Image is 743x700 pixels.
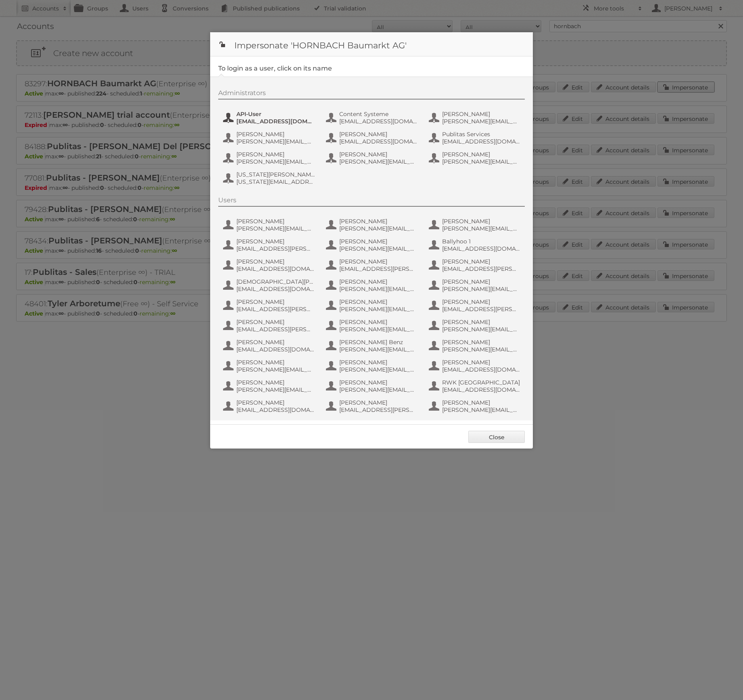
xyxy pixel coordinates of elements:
span: [PERSON_NAME] [442,359,520,366]
button: [DEMOGRAPHIC_DATA][PERSON_NAME] [EMAIL_ADDRESS][DOMAIN_NAME] [222,277,317,293]
span: [PERSON_NAME] [442,151,520,158]
span: [PERSON_NAME] [236,298,315,305]
button: [PERSON_NAME] [PERSON_NAME][EMAIL_ADDRESS][PERSON_NAME][PERSON_NAME][DOMAIN_NAME] [428,150,523,166]
span: [EMAIL_ADDRESS][PERSON_NAME][PERSON_NAME][DOMAIN_NAME] [442,265,520,272]
legend: To login as a user, click on its name [218,64,332,72]
span: [PERSON_NAME][EMAIL_ADDRESS][PERSON_NAME][PERSON_NAME][DOMAIN_NAME] [236,158,315,165]
button: Publitas Services [EMAIL_ADDRESS][DOMAIN_NAME] [428,130,523,146]
span: [EMAIL_ADDRESS][DOMAIN_NAME] [442,366,520,373]
button: [PERSON_NAME] [PERSON_NAME][EMAIL_ADDRESS][PERSON_NAME][DOMAIN_NAME] [428,318,523,334]
button: [PERSON_NAME] [PERSON_NAME][EMAIL_ADDRESS][DOMAIN_NAME] [325,277,420,293]
span: [PERSON_NAME][EMAIL_ADDRESS][PERSON_NAME][PERSON_NAME][DOMAIN_NAME] [442,158,520,165]
span: [PERSON_NAME] [442,110,520,118]
span: [PERSON_NAME] [236,379,315,386]
span: [DEMOGRAPHIC_DATA][PERSON_NAME] [236,278,315,285]
span: [PERSON_NAME] [236,238,315,245]
div: Users [218,196,525,207]
span: [EMAIL_ADDRESS][PERSON_NAME][PERSON_NAME][DOMAIN_NAME] [339,265,417,272]
span: [EMAIL_ADDRESS][DOMAIN_NAME] [442,245,520,252]
button: [PERSON_NAME] [EMAIL_ADDRESS][DOMAIN_NAME] [222,338,317,354]
button: [PERSON_NAME] [PERSON_NAME][EMAIL_ADDRESS][PERSON_NAME][DOMAIN_NAME] [325,237,420,253]
button: [PERSON_NAME] [PERSON_NAME][EMAIL_ADDRESS][DOMAIN_NAME] [325,150,420,166]
button: [PERSON_NAME] Benz [PERSON_NAME][EMAIL_ADDRESS][DOMAIN_NAME] [325,338,420,354]
button: [PERSON_NAME] [EMAIL_ADDRESS][DOMAIN_NAME] [325,130,420,146]
span: [EMAIL_ADDRESS][PERSON_NAME][PERSON_NAME][DOMAIN_NAME] [236,305,315,313]
span: [PERSON_NAME] [236,399,315,406]
button: [PERSON_NAME] [EMAIL_ADDRESS][PERSON_NAME][PERSON_NAME][DOMAIN_NAME] [222,297,317,314]
span: [PERSON_NAME] [236,318,315,326]
span: [PERSON_NAME] [236,218,315,225]
button: Content Systeme [EMAIL_ADDRESS][DOMAIN_NAME] [325,110,420,126]
span: [EMAIL_ADDRESS][PERSON_NAME][PERSON_NAME][DOMAIN_NAME] [236,245,315,252]
span: [EMAIL_ADDRESS][PERSON_NAME][DOMAIN_NAME] [339,406,417,413]
button: [PERSON_NAME] [PERSON_NAME][EMAIL_ADDRESS][DOMAIN_NAME] [325,297,420,314]
button: Ballyhoo 1 [EMAIL_ADDRESS][DOMAIN_NAME] [428,237,523,253]
span: [PERSON_NAME][EMAIL_ADDRESS][PERSON_NAME][DOMAIN_NAME] [442,118,520,125]
span: [PERSON_NAME] [442,339,520,346]
span: API-User [236,110,315,118]
span: [PERSON_NAME] Benz [339,339,417,346]
button: [PERSON_NAME] [EMAIL_ADDRESS][PERSON_NAME][PERSON_NAME][DOMAIN_NAME] [325,257,420,273]
button: [PERSON_NAME] [PERSON_NAME][EMAIL_ADDRESS][PERSON_NAME][DOMAIN_NAME] [428,217,523,233]
button: [US_STATE][PERSON_NAME] [US_STATE][EMAIL_ADDRESS][DOMAIN_NAME] [222,170,317,186]
button: [PERSON_NAME] [PERSON_NAME][EMAIL_ADDRESS][PERSON_NAME][PERSON_NAME][DOMAIN_NAME] [222,358,317,374]
span: [PERSON_NAME] [339,278,417,285]
button: [PERSON_NAME] [EMAIL_ADDRESS][PERSON_NAME][PERSON_NAME][DOMAIN_NAME] [428,257,523,273]
button: RWK [GEOGRAPHIC_DATA] [EMAIL_ADDRESS][DOMAIN_NAME] [428,378,523,394]
span: [PERSON_NAME][EMAIL_ADDRESS][PERSON_NAME][DOMAIN_NAME] [339,366,417,373]
span: [PERSON_NAME] [442,399,520,406]
span: [PERSON_NAME] [236,131,315,138]
button: [PERSON_NAME] [PERSON_NAME][EMAIL_ADDRESS][DOMAIN_NAME] [222,130,317,146]
span: [PERSON_NAME][EMAIL_ADDRESS][DOMAIN_NAME] [339,386,417,393]
button: [PERSON_NAME] [PERSON_NAME][EMAIL_ADDRESS][PERSON_NAME][DOMAIN_NAME] [222,378,317,394]
button: [PERSON_NAME] [EMAIL_ADDRESS][DOMAIN_NAME] [222,257,317,273]
span: [EMAIL_ADDRESS][DOMAIN_NAME] [236,346,315,353]
span: Ballyhoo 1 [442,238,520,245]
span: [PERSON_NAME] [442,258,520,265]
span: [EMAIL_ADDRESS][DOMAIN_NAME] [442,138,520,145]
span: [PERSON_NAME] [339,359,417,366]
span: [PERSON_NAME][EMAIL_ADDRESS][DOMAIN_NAME] [339,158,417,165]
button: [PERSON_NAME] [EMAIL_ADDRESS][PERSON_NAME][DOMAIN_NAME] [325,398,420,414]
button: [PERSON_NAME] [PERSON_NAME][EMAIL_ADDRESS][PERSON_NAME][DOMAIN_NAME] [325,318,420,334]
button: [PERSON_NAME] [EMAIL_ADDRESS][DOMAIN_NAME] [428,358,523,374]
span: [PERSON_NAME] [236,359,315,366]
button: [PERSON_NAME] [PERSON_NAME][EMAIL_ADDRESS][DOMAIN_NAME] [222,217,317,233]
button: API-User [EMAIL_ADDRESS][DOMAIN_NAME] [222,110,317,126]
span: [PERSON_NAME][EMAIL_ADDRESS][PERSON_NAME][PERSON_NAME][DOMAIN_NAME] [442,285,520,293]
span: [PERSON_NAME] [236,339,315,346]
button: [PERSON_NAME] [PERSON_NAME][EMAIL_ADDRESS][PERSON_NAME][PERSON_NAME][DOMAIN_NAME] [428,277,523,293]
span: [PERSON_NAME][EMAIL_ADDRESS][DOMAIN_NAME] [339,346,417,353]
button: [PERSON_NAME] [EMAIL_ADDRESS][PERSON_NAME][PERSON_NAME][DOMAIN_NAME] [222,318,317,334]
span: [EMAIL_ADDRESS][DOMAIN_NAME] [339,138,417,145]
span: [PERSON_NAME][EMAIL_ADDRESS][DOMAIN_NAME] [236,138,315,145]
button: [PERSON_NAME] [PERSON_NAME][EMAIL_ADDRESS][PERSON_NAME][PERSON_NAME][DOMAIN_NAME] [428,338,523,354]
span: [PERSON_NAME] [339,298,417,305]
span: [EMAIL_ADDRESS][DOMAIN_NAME] [339,118,417,125]
span: RWK [GEOGRAPHIC_DATA] [442,379,520,386]
button: [PERSON_NAME] [PERSON_NAME][EMAIL_ADDRESS][DOMAIN_NAME] [325,378,420,394]
span: [PERSON_NAME][EMAIL_ADDRESS][DOMAIN_NAME] [236,225,315,232]
span: [PERSON_NAME][EMAIL_ADDRESS][PERSON_NAME][DOMAIN_NAME] [339,245,417,252]
span: [PERSON_NAME] [339,318,417,326]
span: [PERSON_NAME] [339,131,417,138]
span: [PERSON_NAME] [339,238,417,245]
span: Content Systeme [339,110,417,118]
span: [PERSON_NAME] [339,151,417,158]
span: [EMAIL_ADDRESS][DOMAIN_NAME] [236,118,315,125]
span: [PERSON_NAME][EMAIL_ADDRESS][DOMAIN_NAME] [339,305,417,313]
span: [PERSON_NAME][EMAIL_ADDRESS][DOMAIN_NAME] [339,225,417,232]
span: [PERSON_NAME] [236,258,315,265]
span: [PERSON_NAME][EMAIL_ADDRESS][DOMAIN_NAME] [339,285,417,293]
span: [US_STATE][EMAIL_ADDRESS][DOMAIN_NAME] [236,178,315,185]
h1: Impersonate 'HORNBACH Baumarkt AG' [210,32,533,56]
span: [PERSON_NAME][EMAIL_ADDRESS][PERSON_NAME][DOMAIN_NAME] [442,406,520,413]
button: [PERSON_NAME] [PERSON_NAME][EMAIL_ADDRESS][PERSON_NAME][DOMAIN_NAME] [325,358,420,374]
button: [PERSON_NAME] [EMAIL_ADDRESS][PERSON_NAME][PERSON_NAME][DOMAIN_NAME] [428,297,523,314]
span: [EMAIL_ADDRESS][PERSON_NAME][PERSON_NAME][DOMAIN_NAME] [442,305,520,313]
span: [PERSON_NAME] [442,298,520,305]
span: [EMAIL_ADDRESS][PERSON_NAME][PERSON_NAME][DOMAIN_NAME] [236,326,315,333]
span: [PERSON_NAME][EMAIL_ADDRESS][PERSON_NAME][PERSON_NAME][DOMAIN_NAME] [442,346,520,353]
span: [PERSON_NAME] [442,318,520,326]
span: [PERSON_NAME] [236,151,315,158]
